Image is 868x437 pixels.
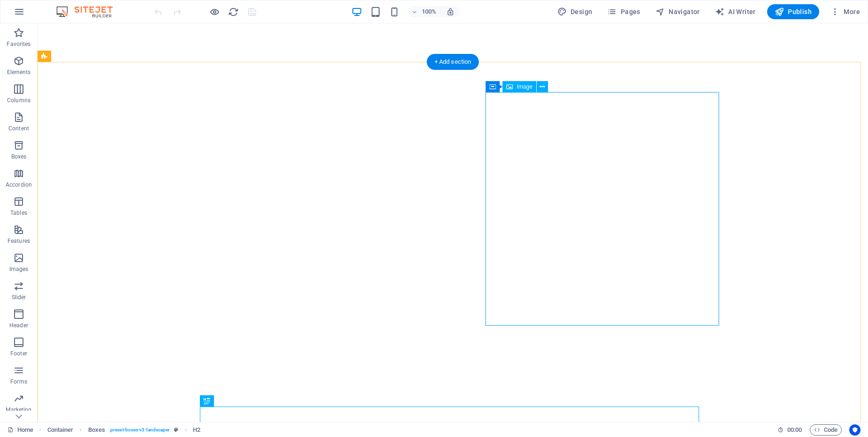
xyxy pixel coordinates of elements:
button: Click here to leave preview mode and continue editing [209,6,220,17]
span: . preset-boxes-v3-landscaper [109,424,170,436]
p: Features [8,237,30,245]
button: Design [554,4,596,19]
p: Tables [10,209,27,217]
div: Design (Ctrl+Alt+Y) [554,4,596,19]
p: Footer [10,350,27,357]
span: More [830,7,860,16]
p: Content [8,125,29,132]
button: AI Writer [711,4,760,19]
span: Navigator [655,7,700,16]
button: Pages [603,4,644,19]
i: Reload page [228,7,239,17]
p: Favorites [7,40,30,48]
p: Elements [7,68,31,76]
span: Click to select. Double-click to edit [193,424,200,436]
a: Click to cancel selection. Double-click to open Pages [8,424,33,436]
p: Slider [12,294,26,301]
span: Pages [607,7,640,16]
p: Columns [7,97,30,104]
button: 100% [408,6,441,17]
h6: Session time [777,424,802,436]
button: Navigator [652,4,704,19]
div: + Add section [427,54,479,70]
p: Forms [10,378,27,385]
button: Code [810,424,842,436]
span: Image [517,84,532,90]
span: Click to select. Double-click to edit [47,424,74,436]
p: Boxes [11,153,27,160]
p: Marketing [6,406,31,414]
span: : [794,426,795,433]
h6: 100% [422,6,437,17]
span: AI Writer [715,7,756,16]
p: Accordion [6,181,32,188]
p: Images [9,265,29,273]
i: This element is a customizable preset [174,427,178,432]
p: Header [9,322,28,329]
span: Code [814,424,838,436]
button: reload [228,6,239,17]
button: More [827,4,864,19]
span: Design [557,7,593,16]
nav: breadcrumb [47,424,200,436]
img: Editor Logo [54,6,124,17]
span: Publish [775,7,812,16]
button: Publish [767,4,819,19]
button: Usercentrics [849,424,860,436]
span: 00 00 [787,424,802,436]
i: On resize automatically adjust zoom level to fit chosen device. [446,8,455,16]
span: Click to select. Double-click to edit [88,424,105,436]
